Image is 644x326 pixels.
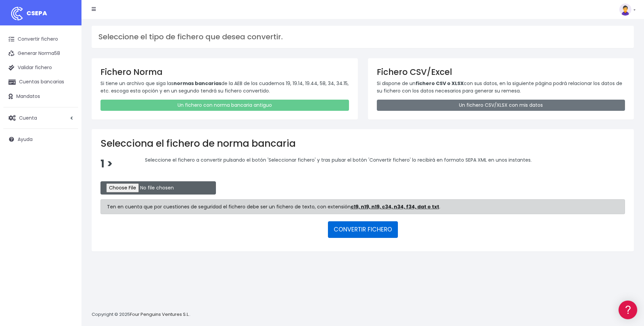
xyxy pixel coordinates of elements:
p: Si dispone de un con sus datos, en la siguiente página podrá relacionar los datos de su fichero c... [377,80,625,95]
a: Información general [7,58,129,68]
a: General [7,145,129,156]
a: Perfiles de empresas [7,117,129,128]
a: Validar fichero [3,61,78,75]
h3: Seleccione el tipo de fichero que desea convertir. [98,33,627,41]
a: Generar Norma58 [3,46,78,61]
h2: Selecciona el fichero de norma bancaria [100,138,625,149]
img: profile [619,3,631,16]
strong: normas bancarias [173,80,221,87]
a: Cuenta [3,111,78,125]
span: Ayuda [18,136,33,143]
p: Si tiene un archivo que siga las de la AEB de los cuadernos 19, 19.14, 19.44, 58, 34, 34.15, etc.... [100,80,349,95]
a: Problemas habituales [7,96,129,107]
span: CSEPA [26,9,47,17]
button: CONVERTIR FICHERO [328,221,398,238]
a: Videotutoriales [7,107,129,117]
a: Un fichero con norma bancaria antiguo [100,100,349,111]
a: Mandatos [3,89,78,104]
span: 1 > [100,157,113,171]
strong: fichero CSV o XLSX [416,80,464,87]
img: logo [8,5,25,22]
a: Un fichero CSV/XLSX con mis datos [377,100,625,111]
span: Seleccione el fichero a convertir pulsando el botón 'Seleccionar fichero' y tras pulsar el botón ... [145,157,532,163]
h3: Fichero Norma [100,67,349,77]
h3: Fichero CSV/Excel [377,67,625,77]
a: Cuentas bancarias [3,75,78,89]
button: Contáctanos [7,181,129,193]
span: Cuenta [19,114,37,121]
p: Copyright © 2025 . [92,311,190,318]
div: Convertir ficheros [7,75,129,81]
strong: c19, n19, n19, c34, n34, f34, dat o txt [351,203,439,210]
a: Formatos [7,86,129,96]
a: Four Penguins Ventures S.L. [130,311,189,318]
div: Ten en cuenta que por cuestiones de seguridad el fichero debe ser un fichero de texto, con extens... [100,199,625,214]
div: Información general [7,47,129,54]
a: Convertir fichero [3,32,78,46]
div: Programadores [7,163,129,169]
a: POWERED BY ENCHANT [93,195,131,202]
a: Ayuda [3,132,78,146]
a: API [7,173,129,184]
div: Facturación [7,135,129,141]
